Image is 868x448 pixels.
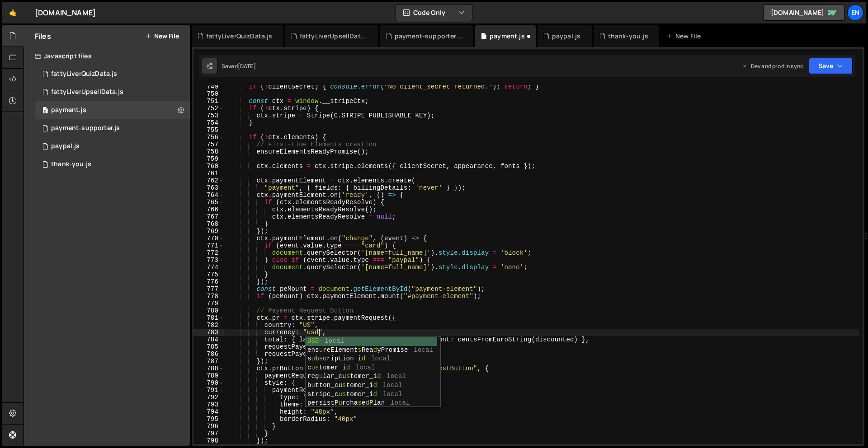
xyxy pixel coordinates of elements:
[51,124,120,132] div: payment-supporter.js
[193,134,224,141] div: 756
[193,112,224,119] div: 753
[193,90,224,98] div: 750
[193,394,224,401] div: 792
[300,32,368,41] div: fattyLiverUpsellData.js
[193,358,224,365] div: 787
[51,70,117,78] div: fattyLiverQuizData.js
[193,300,224,307] div: 779
[35,119,190,137] div: 16956/46552.js
[193,307,224,314] div: 780
[193,264,224,271] div: 774
[238,62,256,70] div: [DATE]
[193,83,224,90] div: 749
[193,177,224,184] div: 762
[193,170,224,177] div: 761
[193,184,224,191] div: 763
[193,415,224,423] div: 795
[193,126,224,134] div: 755
[396,5,472,21] button: Code Only
[35,83,190,101] div: 16956/46565.js
[193,155,224,163] div: 759
[193,401,224,408] div: 793
[666,32,704,41] div: New File
[193,191,224,199] div: 764
[193,235,224,242] div: 770
[193,293,224,300] div: 778
[193,213,224,220] div: 767
[35,155,190,173] div: 16956/46524.js
[222,62,256,70] div: Saved
[193,242,224,249] div: 771
[42,107,48,115] span: 0
[35,7,96,18] div: [DOMAIN_NAME]
[35,31,51,41] h2: Files
[193,119,224,126] div: 754
[490,32,525,41] div: payment.js
[193,423,224,430] div: 796
[193,329,224,336] div: 783
[193,322,224,329] div: 782
[193,437,224,444] div: 798
[395,32,462,41] div: payment-supporter.js
[51,88,123,96] div: fattyLiverUpsellData.js
[193,141,224,148] div: 757
[193,408,224,415] div: 794
[51,160,91,168] div: thank-you.js
[809,58,853,74] button: Save
[35,137,190,155] div: 16956/46550.js
[193,379,224,387] div: 790
[193,387,224,394] div: 791
[193,220,224,228] div: 768
[193,336,224,343] div: 784
[193,249,224,257] div: 772
[193,365,224,372] div: 788
[193,228,224,235] div: 769
[742,62,803,70] div: Dev and prod in sync
[193,430,224,437] div: 797
[2,2,24,23] a: 🤙
[193,285,224,293] div: 777
[35,101,190,119] div: 16956/46551.js
[763,5,844,21] a: [DOMAIN_NAME]
[847,5,863,21] a: En
[193,314,224,322] div: 781
[35,65,190,83] div: 16956/46566.js
[193,206,224,213] div: 766
[193,372,224,379] div: 789
[206,32,272,41] div: fattyLiverQuizData.js
[51,142,80,150] div: paypal.js
[193,199,224,206] div: 765
[608,32,648,41] div: thank-you.js
[552,32,580,41] div: paypal.js
[24,47,190,65] div: Javascript files
[145,33,179,40] button: New File
[193,148,224,155] div: 758
[193,105,224,112] div: 752
[193,343,224,350] div: 785
[51,106,86,114] div: payment.js
[193,98,224,105] div: 751
[193,278,224,285] div: 776
[193,163,224,170] div: 760
[193,350,224,358] div: 786
[193,257,224,264] div: 773
[193,271,224,278] div: 775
